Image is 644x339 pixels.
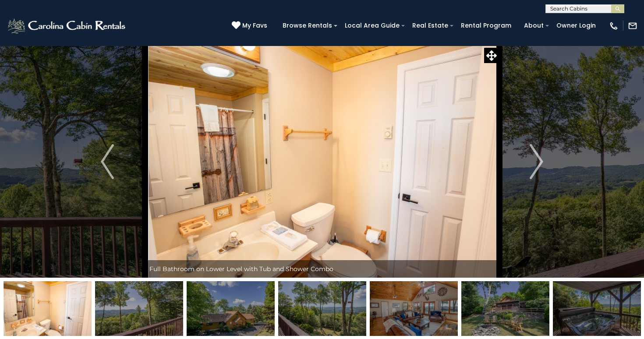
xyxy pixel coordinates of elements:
[408,19,453,32] a: Real Estate
[520,19,548,32] a: About
[628,21,637,31] img: mail-regular-white.png
[456,19,516,32] a: Rental Program
[187,281,275,336] img: 163266994
[278,19,336,32] a: Browse Rentals
[340,19,404,32] a: Local Area Guide
[461,281,549,336] img: 163266958
[553,281,641,336] img: 163266960
[609,21,619,31] img: phone-regular-white.png
[4,281,92,336] img: 163266992
[145,260,499,278] div: Full Bathroom on Lower Level with Tub and Shower Combo
[7,17,128,35] img: White-1-2.png
[278,281,366,336] img: 163266957
[95,281,183,336] img: 163266993
[370,281,458,336] img: 163266995
[232,21,269,31] a: My Favs
[101,144,114,179] img: arrow
[499,46,574,278] button: Next
[70,46,145,278] button: Previous
[242,21,267,30] span: My Favs
[552,19,600,32] a: Owner Login
[530,144,543,179] img: arrow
